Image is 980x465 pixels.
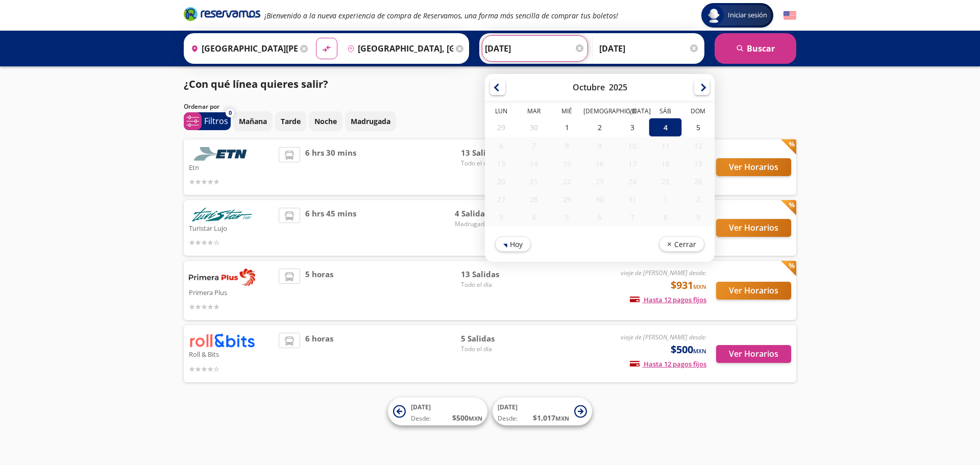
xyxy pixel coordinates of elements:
[229,109,232,117] span: 0
[239,116,267,127] p: Mañana
[583,155,616,173] div: 16-Oct-25
[551,137,583,155] div: 08-Oct-25
[551,155,583,173] div: 15-Oct-25
[485,137,518,155] div: 06-Oct-25
[649,118,681,137] div: 04-Oct-25
[649,190,681,208] div: 01-Nov-25
[583,173,616,190] div: 23-Oct-25
[649,137,681,155] div: 11-Oct-25
[184,77,328,92] p: ¿Con qué línea quieres salir?
[189,348,274,360] p: Roll & Bits
[649,155,681,173] div: 18-Oct-25
[189,286,274,298] p: Primera Plus
[485,190,518,208] div: 27-Oct-25
[682,118,715,137] div: 05-Oct-25
[555,414,569,422] small: MXN
[671,342,706,357] span: $500
[649,208,681,226] div: 08-Nov-25
[551,107,583,118] th: Miércoles
[461,345,532,354] span: Todo el día
[411,414,431,423] span: Desde:
[309,111,342,131] button: Noche
[599,36,699,61] input: Opcional
[682,190,715,208] div: 02-Nov-25
[573,82,605,93] div: Octubre
[343,36,454,61] input: Buscar Destino
[455,219,532,229] span: Madrugada, Tarde y Noche
[616,137,649,155] div: 10-Oct-25
[616,155,649,173] div: 17-Oct-25
[649,173,681,190] div: 25-Oct-25
[518,118,550,137] div: 30-Sep-25
[724,10,771,20] span: Iniciar sesión
[716,158,791,176] button: Ver Horarios
[493,398,592,426] button: [DATE]Desde:$1,017MXN
[518,190,550,208] div: 28-Oct-25
[461,280,532,289] span: Todo el día
[351,116,390,127] p: Madrugada
[621,333,706,341] em: viaje de [PERSON_NAME] desde:
[616,173,649,190] div: 24-Oct-25
[189,208,255,222] img: Turistar Lujo
[189,268,255,286] img: Primera Plus
[583,190,616,208] div: 30-Oct-25
[184,112,231,130] button: 0Filtros
[716,345,791,363] button: Ver Horarios
[693,347,706,355] small: MXN
[682,208,715,226] div: 09-Nov-25
[716,282,791,300] button: Ver Horarios
[518,137,550,155] div: 07-Oct-25
[305,268,333,312] span: 5 horas
[233,111,273,131] button: Mañana
[716,219,791,237] button: Ver Horarios
[461,333,532,345] span: 5 Salidas
[189,147,255,161] img: Etn
[518,107,550,118] th: Martes
[189,161,274,173] p: Etn
[682,155,715,173] div: 19-Oct-25
[630,295,706,304] span: Hasta 12 pagos fijos
[485,36,585,61] input: Elegir Fecha
[495,236,531,252] button: Hoy
[184,6,260,25] a: Brand Logo
[184,6,260,21] i: Brand Logo
[783,9,796,22] button: English
[671,278,706,293] span: $931
[616,107,649,118] th: Viernes
[583,118,616,137] div: 02-Oct-25
[518,173,550,190] div: 21-Oct-25
[455,208,532,219] span: 4 Salidas
[616,208,649,226] div: 07-Nov-25
[204,115,228,127] p: Filtros
[345,111,396,131] button: Madrugada
[551,190,583,208] div: 29-Oct-25
[551,173,583,190] div: 22-Oct-25
[281,116,301,127] p: Tarde
[682,173,715,190] div: 26-Oct-25
[485,118,518,137] div: 29-Sep-25
[682,107,715,118] th: Domingo
[305,208,356,248] span: 6 hrs 45 mins
[469,414,482,422] small: MXN
[518,155,550,173] div: 14-Oct-25
[533,412,569,423] span: $ 1,017
[485,155,518,173] div: 13-Oct-25
[189,222,274,234] p: Turistar Lujo
[682,137,715,155] div: 12-Oct-25
[388,398,487,426] button: [DATE]Desde:$500MXN
[452,412,482,423] span: $ 500
[461,268,532,280] span: 13 Salidas
[184,102,219,111] p: Ordenar por
[630,359,706,369] span: Hasta 12 pagos fijos
[649,107,681,118] th: Sábado
[583,107,616,118] th: Jueves
[693,283,706,290] small: MXN
[551,118,583,137] div: 01-Oct-25
[616,190,649,208] div: 31-Oct-25
[621,268,706,277] em: viaje de [PERSON_NAME] desde:
[461,147,532,159] span: 13 Salidas
[583,137,616,155] div: 09-Oct-25
[305,333,333,374] span: 6 horas
[616,118,649,137] div: 03-Oct-25
[187,36,298,61] input: Buscar Origen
